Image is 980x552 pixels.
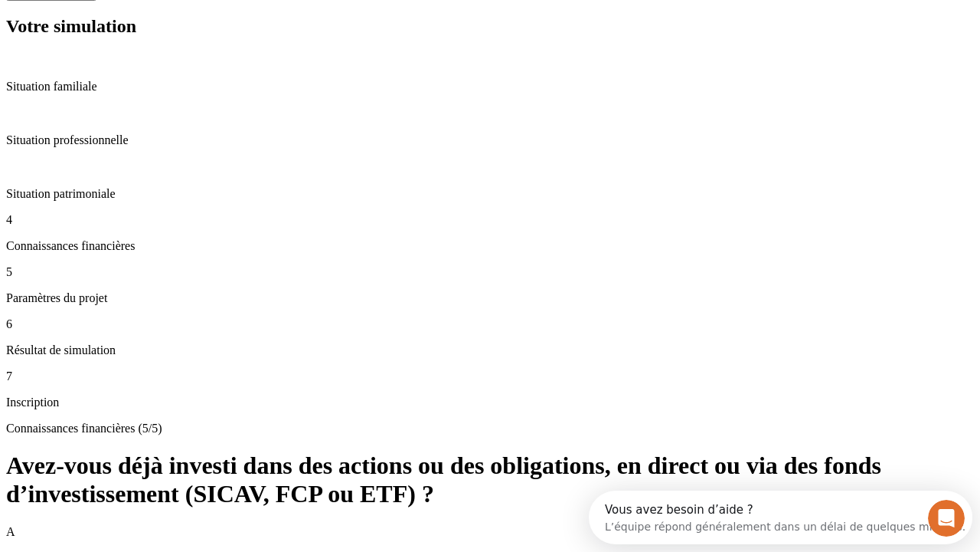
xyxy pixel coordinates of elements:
p: 5 [6,265,974,279]
p: Connaissances financières [6,239,974,253]
h1: Avez-vous déjà investi dans des actions ou des obligations, en direct ou via des fonds d’investis... [6,452,974,508]
p: Situation familiale [6,80,974,94]
p: Situation professionnelle [6,133,974,147]
p: A [6,525,974,539]
div: L’équipe répond généralement dans un délai de quelques minutes. [16,25,377,41]
p: 7 [6,370,974,383]
iframe: Intercom live chat discovery launcher [589,491,972,544]
h2: Votre simulation [6,16,974,37]
p: Paramètres du projet [6,291,974,305]
p: 4 [6,213,974,227]
p: Situation patrimoniale [6,187,974,201]
div: Vous avez besoin d’aide ? [16,13,377,25]
div: Ouvrir le Messenger Intercom [6,6,422,48]
p: 6 [6,317,974,331]
iframe: Intercom live chat [928,500,965,537]
p: Résultat de simulation [6,343,974,357]
p: Connaissances financières (5/5) [6,422,974,435]
p: Inscription [6,396,974,409]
